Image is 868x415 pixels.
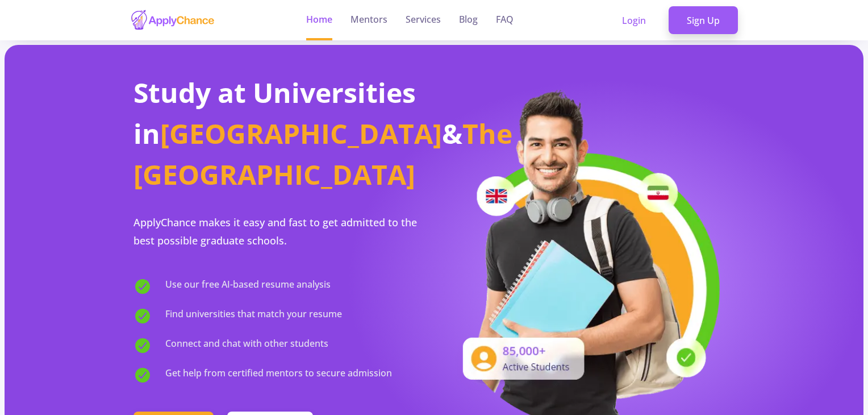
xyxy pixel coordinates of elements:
a: Login [604,6,664,35]
span: Use our free AI-based resume analysis [165,277,331,296]
span: Find universities that match your resume [165,307,342,325]
span: Get help from certified mentors to secure admission [165,366,392,384]
span: ApplyChance makes it easy and fast to get admitted to the best possible graduate schools. [133,215,417,247]
span: Study at Universities in [133,74,416,152]
img: applychance logo [130,9,215,31]
a: Sign Up [669,6,738,35]
span: Connect and chat with other students [165,337,328,355]
span: & [442,115,462,152]
span: [GEOGRAPHIC_DATA] [160,115,442,152]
